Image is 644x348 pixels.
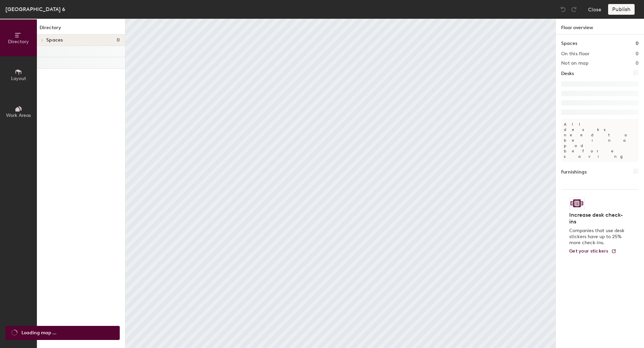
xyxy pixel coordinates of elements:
canvas: Map [125,19,555,348]
span: 0 [117,38,120,43]
h2: Not on map [561,61,588,66]
span: Get your stickers [569,248,608,254]
img: Redo [571,6,577,13]
span: Work Areas [6,113,31,118]
span: Spaces [46,38,63,43]
h1: Floor overview [556,19,644,34]
h2: 0 [636,61,639,66]
p: All desks need to be in a pod before saving [561,119,639,162]
h1: Furnishings [561,168,587,176]
span: Loading map ... [21,329,56,337]
img: Sticker logo [569,198,585,209]
div: [GEOGRAPHIC_DATA] 6 [5,5,65,13]
button: Close [588,4,601,15]
h1: Desks [561,70,574,77]
h4: Increase desk check-ins [569,212,627,225]
a: Get your stickers [569,249,616,254]
span: Layout [11,76,26,81]
h2: 0 [636,51,639,57]
h1: Spaces [561,40,577,47]
h1: 0 [636,40,639,47]
span: Directory [8,39,29,45]
h1: Directory [37,24,125,34]
h2: On this floor [561,51,590,57]
p: Companies that use desk stickers have up to 25% more check-ins. [569,228,627,246]
img: Undo [560,6,567,13]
